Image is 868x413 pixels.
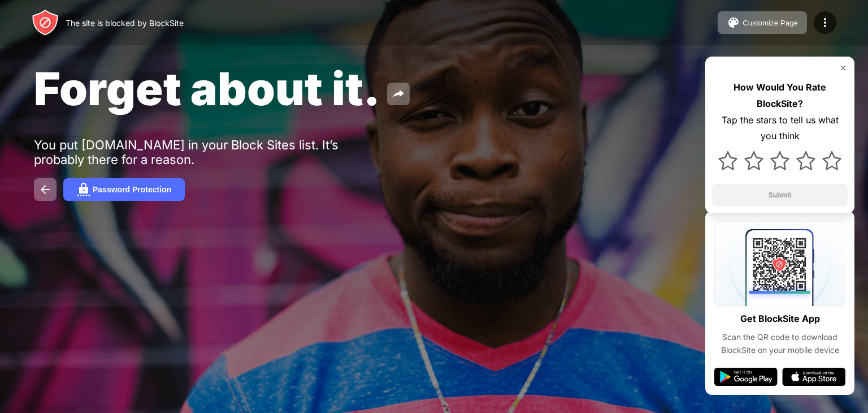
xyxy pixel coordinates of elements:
[712,184,848,206] button: Submit
[38,183,52,196] img: back.svg
[714,220,845,306] img: qrcode.svg
[93,185,171,194] div: Password Protection
[782,368,845,386] img: app-store.svg
[714,368,778,386] img: google-play.svg
[740,311,820,327] div: Get BlockSite App
[34,61,380,116] span: Forget about it.
[822,151,841,170] img: star.svg
[712,79,848,112] div: How Would You Rate BlockSite?
[34,137,383,167] div: You put [DOMAIN_NAME] in your Block Sites list. It’s probably there for a reason.
[770,151,789,170] img: star.svg
[839,63,848,72] img: rate-us-close.svg
[77,183,90,196] img: password.svg
[727,16,740,29] img: pallet.svg
[714,331,845,356] div: Scan the QR code to download BlockSite on your mobile device
[818,16,832,29] img: menu-icon.svg
[718,11,807,34] button: Customize Page
[796,151,815,170] img: star.svg
[743,19,798,27] div: Customize Page
[718,151,737,170] img: star.svg
[32,9,59,36] img: header-logo.svg
[392,87,405,101] img: share.svg
[712,112,848,145] div: Tap the stars to tell us what you think
[63,178,185,201] button: Password Protection
[744,151,763,170] img: star.svg
[66,18,184,28] div: The site is blocked by BlockSite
